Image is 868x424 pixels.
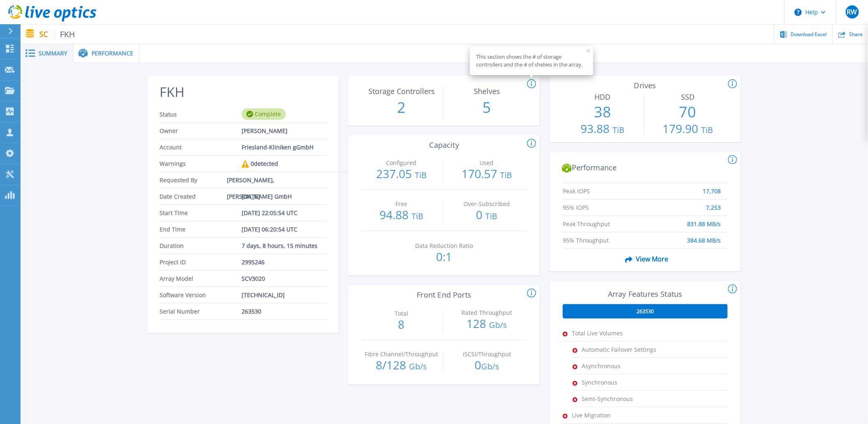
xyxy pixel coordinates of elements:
p: 179.90 [649,123,728,136]
span: TiB [485,211,497,222]
span: Live Migration [572,407,654,423]
span: Peak IOPS [563,183,646,191]
span: Gb/s [489,319,507,330]
span: 263530 [242,303,261,319]
h3: HDD [563,93,642,101]
span: [PERSON_NAME] [242,123,288,139]
span: Share [849,32,863,37]
h2: FKH [160,85,327,100]
h3: Array Features Status [563,290,728,298]
span: Status [160,106,242,122]
span: Peak Throughput [563,216,646,224]
span: Gb/s [481,361,499,372]
span: Software Version [160,287,242,303]
div: This section shows the # of storage controllers and the # of shelves in the array. [477,53,587,69]
p: Used [449,160,524,166]
span: 7,253 [706,199,721,207]
span: TiB [613,124,625,135]
p: 0 [447,209,526,222]
p: 38 [563,101,642,123]
p: Rated Throughput [449,310,524,316]
span: 831.88 MB/s [688,216,721,224]
span: 95% IOPS [563,199,646,207]
p: 8 [362,319,441,330]
span: TiB [701,124,713,135]
span: RW [847,9,857,15]
p: iSCSI/Throughput [449,351,524,357]
p: 2 [362,97,441,118]
span: Gb/s [409,361,427,372]
span: Total Live Volumes [572,325,654,341]
div: 0 detected [242,156,278,172]
span: Account [160,139,242,155]
p: SC [39,30,75,39]
span: End Time [160,221,242,237]
p: Data Reduction Ratio [407,243,482,249]
span: FKH [55,30,75,39]
span: Friesland-Kliniken gGmbH [242,139,313,155]
span: SCV3020 [242,270,265,286]
span: Owner [160,123,242,139]
p: Over-Subscribed [449,201,524,207]
span: Semi-Synchronous [582,391,664,407]
span: 7 days, 8 hours, 15 minutes [242,238,318,254]
span: Summary [39,50,67,56]
div: Complete [242,108,286,120]
span: TiB [500,170,512,181]
span: 2995246 [242,254,265,270]
p: 237.05 [362,168,441,181]
span: Project ID [160,254,242,270]
span: [PERSON_NAME], [PERSON_NAME] GmbH [227,172,320,188]
span: Synchronous [582,374,664,390]
span: Duration [160,238,242,254]
p: 8 / 128 [362,359,441,372]
span: 263530 [637,308,654,315]
span: 95% Throughput [563,232,646,240]
p: 94.88 [362,209,441,222]
p: 5 [448,97,527,118]
span: View More [622,251,668,267]
p: Total [364,311,439,316]
span: Warnings [160,156,242,172]
span: Serial Number [160,303,242,319]
span: TiB [411,211,423,222]
span: Array Model [160,270,242,286]
h2: Performance [562,163,728,173]
span: 17,708 [703,183,721,191]
p: 128 [447,318,526,331]
p: Free [364,201,439,207]
span: [DATE] 22:05:54 UTC [242,205,297,221]
p: 93.88 [563,123,642,136]
span: Start Time [160,205,242,221]
span: Download Excel [791,32,827,37]
span: Requested By [160,172,227,188]
span: Automatic Failover Settings [582,341,664,358]
p: Storage Controllers [364,87,439,95]
span: TiB [415,170,427,181]
p: 0:1 [405,251,484,262]
span: Date Created [160,188,242,204]
p: Configured [364,160,439,166]
span: 384.68 MB/s [688,232,721,240]
span: [TECHNICAL_ID] [242,287,285,303]
span: Asynchronous [582,358,664,374]
span: [DATE] [242,188,260,204]
p: Shelves [449,87,524,95]
p: 170.57 [447,168,526,181]
h3: SSD [649,93,728,101]
p: Fibre Channel/Throughput [364,351,439,357]
span: Performance [91,50,133,56]
p: 0 [448,359,527,372]
p: 70 [649,101,728,123]
span: [DATE] 06:20:54 UTC [242,221,297,237]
